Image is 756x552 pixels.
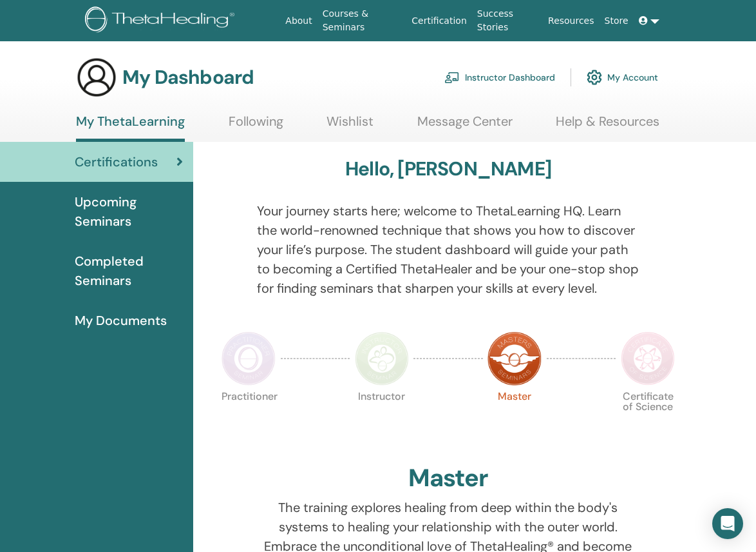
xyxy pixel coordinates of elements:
[417,113,513,139] a: Message Center
[75,192,183,231] span: Upcoming Seminars
[122,66,254,89] h3: My Dashboard
[229,113,283,139] a: Following
[472,2,543,39] a: Success Stories
[621,391,675,446] p: Certificate of Science
[317,2,407,39] a: Courses & Seminars
[222,391,276,446] p: Practitioner
[355,331,409,386] img: Instructor
[222,331,276,386] img: Practitioner
[76,113,185,142] a: My ThetaLearning
[408,464,488,493] h2: Master
[621,331,675,386] img: Certificate of Science
[85,6,239,35] img: logo.png
[75,311,167,330] span: My Documents
[280,9,317,33] a: About
[543,9,600,33] a: Resources
[345,157,551,181] h3: Hello, [PERSON_NAME]
[406,9,471,33] a: Certification
[600,9,634,33] a: Store
[326,113,373,139] a: Wishlist
[487,331,542,386] img: Master
[444,72,460,83] img: chalkboard-teacher.svg
[75,251,183,290] span: Completed Seminars
[257,201,640,298] p: Your journey starts here; welcome to ThetaLearning HQ. Learn the world-renowned technique that sh...
[444,63,555,92] a: Instructor Dashboard
[75,152,158,172] span: Certifications
[487,391,542,446] p: Master
[355,391,409,446] p: Instructor
[556,113,659,139] a: Help & Resources
[76,57,117,98] img: generic-user-icon.jpg
[587,63,658,92] a: My Account
[587,66,602,88] img: cog.svg
[712,508,743,539] div: Open Intercom Messenger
